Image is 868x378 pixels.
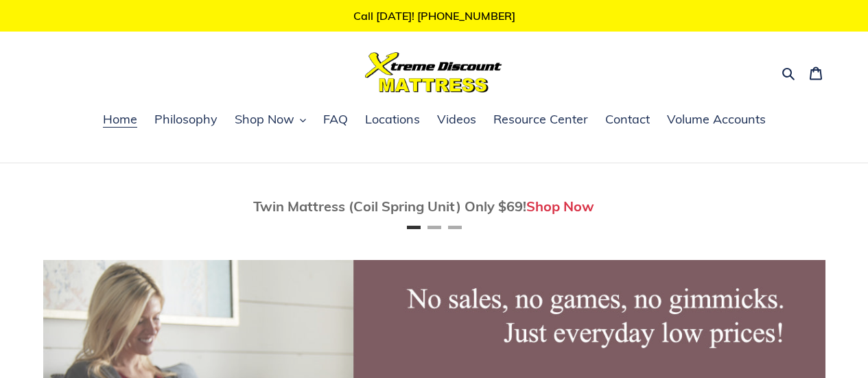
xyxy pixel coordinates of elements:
span: Twin Mattress (Coil Spring Unit) Only $69! [253,198,526,215]
span: Volume Accounts [667,111,766,128]
span: Locations [365,111,420,128]
a: Shop Now [526,198,594,215]
img: Xtreme Discount Mattress [365,52,502,93]
a: Resource Center [486,110,595,130]
a: Videos [430,110,483,130]
a: Home [96,110,144,130]
span: Resource Center [493,111,588,128]
a: Philosophy [148,110,224,130]
button: Page 2 [427,226,441,229]
button: Page 3 [448,226,462,229]
span: Contact [605,111,650,128]
span: Philosophy [154,111,218,128]
span: Home [103,111,137,128]
span: Shop Now [235,111,294,128]
a: FAQ [316,110,355,130]
a: Volume Accounts [660,110,773,130]
button: Page 1 [407,226,421,229]
a: Locations [358,110,427,130]
a: Contact [598,110,657,130]
button: Shop Now [228,110,313,130]
span: FAQ [323,111,348,128]
span: Videos [437,111,476,128]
